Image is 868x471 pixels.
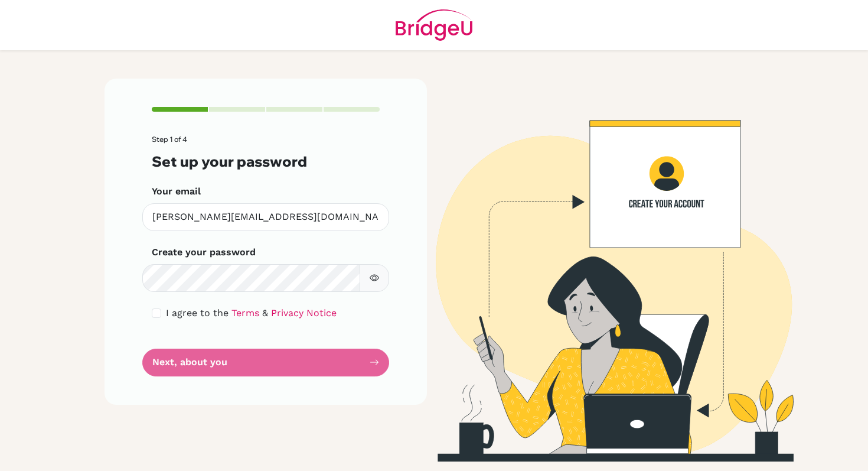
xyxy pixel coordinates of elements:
span: Step 1 of 4 [152,135,187,144]
a: Privacy Notice [271,307,337,319]
span: & [262,307,268,319]
label: Your email [152,184,201,199]
label: Create your password [152,245,256,259]
span: I agree to the [166,307,229,319]
input: Insert your email* [142,203,389,231]
h3: Set up your password [152,153,380,170]
a: Terms [231,307,259,319]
